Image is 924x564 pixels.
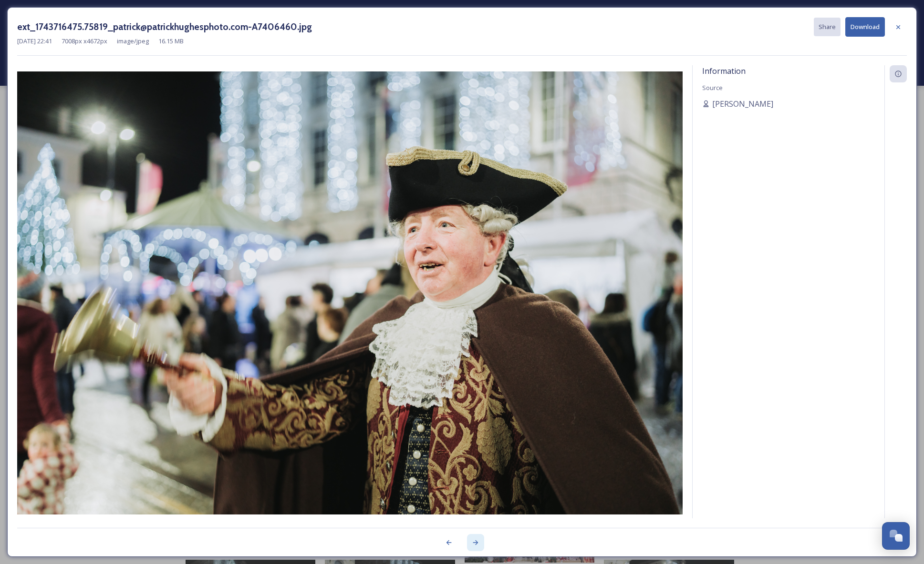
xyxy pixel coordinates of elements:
img: patrick%40patrickhughesphoto.com-A7406460.jpg [17,71,683,514]
span: Information [702,66,746,76]
span: [PERSON_NAME] [712,98,773,110]
span: Source [702,83,723,92]
h3: ext_1743716475.75819_patrick@patrickhughesphoto.com-A7406460.jpg [17,20,312,34]
button: Open Chat [882,522,910,550]
span: 7008 px x 4672 px [62,37,107,46]
button: Download [845,17,885,37]
span: 16.15 MB [158,37,184,46]
span: [DATE] 22:41 [17,37,52,46]
button: Share [814,18,841,36]
span: image/jpeg [117,37,149,46]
